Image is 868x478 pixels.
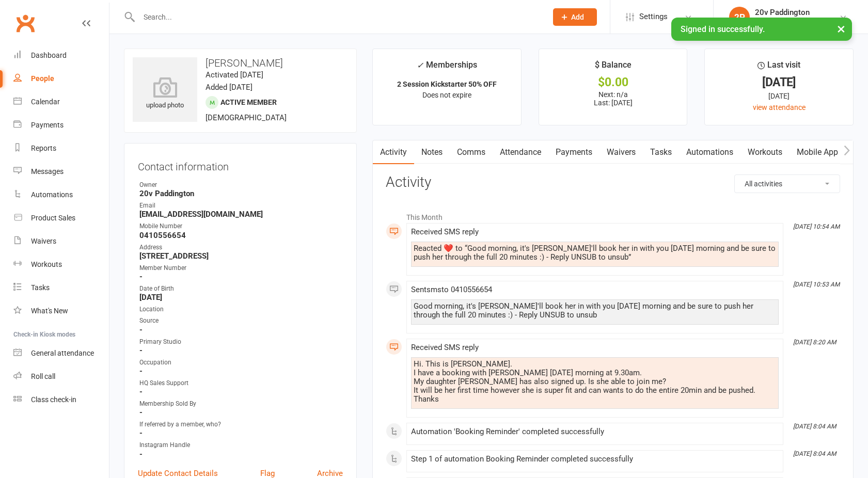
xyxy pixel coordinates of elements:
[139,450,343,459] strong: -
[548,77,678,88] div: $0.00
[31,190,73,199] div: Automations
[139,428,343,438] strong: -
[414,360,776,404] div: Hi. This is [PERSON_NAME]. I have a booking with [PERSON_NAME] [DATE] morning at 9.30am. My daugh...
[206,70,263,79] time: Activated [DATE]
[553,8,597,26] button: Add
[139,263,343,273] div: Member Number
[417,58,477,77] div: Memberships
[793,339,836,346] i: [DATE] 8:20 AM
[31,260,62,268] div: Workouts
[548,140,599,164] a: Payments
[411,343,779,352] div: Received SMS reply
[13,230,109,253] a: Waivers
[639,5,668,28] span: Settings
[411,228,779,236] div: Received SMS reply
[139,346,343,355] strong: -
[13,137,109,160] a: Reports
[139,231,343,240] strong: 0410556654
[729,7,750,27] div: 2P
[714,90,844,102] div: [DATE]
[139,399,343,409] div: Membership Sold By
[139,316,343,326] div: Source
[31,237,56,245] div: Waivers
[139,189,343,198] strong: 20v Paddington
[139,378,343,388] div: HQ Sales Support
[414,140,450,164] a: Notes
[755,17,810,26] div: 20v Paddington
[13,253,109,276] a: Workouts
[31,167,64,176] div: Messages
[13,388,109,411] a: Class kiosk mode
[139,367,343,376] strong: -
[13,276,109,299] a: Tasks
[13,365,109,388] a: Roll call
[139,201,343,211] div: Email
[31,283,50,292] div: Tasks
[13,206,109,230] a: Product Sales
[139,210,343,219] strong: [EMAIL_ADDRESS][DOMAIN_NAME]
[139,251,343,261] strong: [STREET_ADDRESS]
[679,140,740,164] a: Automations
[13,160,109,183] a: Messages
[548,90,678,107] p: Next: n/a Last: [DATE]
[139,420,343,429] div: If referred by a member, who?
[753,103,806,111] a: view attendance
[414,302,776,320] div: Good morning, it's [PERSON_NAME]'ll book her in with you [DATE] morning and be sure to push her t...
[411,285,492,294] span: Sent sms to 0410556654
[31,144,56,152] div: Reports
[386,174,840,190] h3: Activity
[139,284,343,294] div: Date of Birth
[31,395,76,404] div: Class check-in
[31,307,68,315] div: What's New
[373,140,414,164] a: Activity
[31,121,64,129] div: Payments
[13,67,109,90] a: People
[793,450,836,457] i: [DATE] 8:04 AM
[139,272,343,281] strong: -
[571,13,584,21] span: Add
[411,455,779,464] div: Step 1 of automation Booking Reminder completed successfully
[397,80,497,88] strong: 2 Session Kickstarter 50% OFF
[793,423,836,430] i: [DATE] 8:04 AM
[139,221,343,231] div: Mobile Number
[139,325,343,334] strong: -
[139,440,343,450] div: Instagram Handle
[139,305,343,314] div: Location
[13,44,109,67] a: Dashboard
[206,83,252,92] time: Added [DATE]
[139,387,343,396] strong: -
[31,349,94,357] div: General attendance
[790,140,845,164] a: Mobile App
[133,77,197,111] div: upload photo
[599,140,643,164] a: Waivers
[133,57,348,69] h3: [PERSON_NAME]
[411,427,779,436] div: Automation 'Booking Reminder' completed successfully
[832,18,850,40] button: ×
[643,140,679,164] a: Tasks
[31,98,60,106] div: Calendar
[206,113,287,122] span: [DEMOGRAPHIC_DATA]
[13,90,109,114] a: Calendar
[31,372,55,380] div: Roll call
[13,183,109,206] a: Automations
[793,223,840,230] i: [DATE] 10:54 AM
[138,157,343,172] h3: Contact information
[493,140,548,164] a: Attendance
[595,58,632,77] div: $ Balance
[417,60,423,70] i: ✓
[714,77,844,88] div: [DATE]
[139,180,343,190] div: Owner
[136,10,540,24] input: Search...
[422,91,471,99] span: Does not expire
[139,243,343,252] div: Address
[13,342,109,365] a: General attendance kiosk mode
[793,281,840,288] i: [DATE] 10:53 AM
[386,206,840,223] li: This Month
[139,337,343,347] div: Primary Studio
[757,58,800,77] div: Last visit
[220,98,277,106] span: Active member
[31,214,75,222] div: Product Sales
[12,10,38,36] a: Clubworx
[755,8,810,17] div: 20v Paddington
[13,299,109,323] a: What's New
